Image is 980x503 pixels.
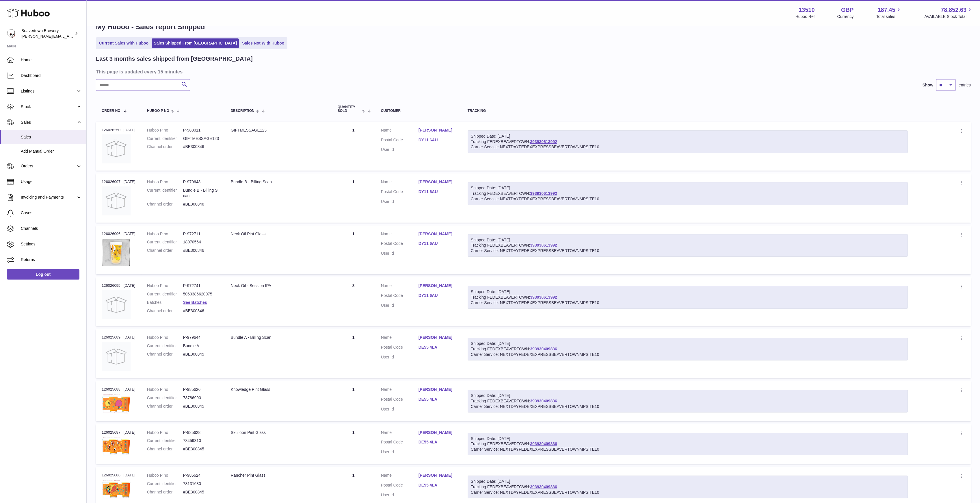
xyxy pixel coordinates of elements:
a: Log out [7,269,79,280]
div: 126025689 | [DATE] [102,335,135,340]
div: Bundle A - Billing Scan [231,335,326,340]
span: 187.45 [877,6,895,14]
dt: User Id [381,354,419,360]
div: Tracking FEDEXBEAVERTOWN: [468,234,908,257]
dt: Name [381,473,419,480]
dd: P-979643 [183,179,219,185]
dt: Name [381,127,419,134]
img: 1716222450.png [102,480,131,499]
img: 1716222774.png [102,437,131,456]
div: Shipped Date: [DATE] [471,479,905,484]
dd: GIFTMESSAGE123 [183,136,219,141]
div: 126026097 | [DATE] [102,179,135,184]
a: DY11 6AU [419,137,456,143]
dd: #BE300845 [183,446,219,452]
dt: Current identifier [147,291,183,297]
img: no-photo.jpg [102,186,131,215]
dt: Huboo P no [147,335,183,340]
td: 1 [332,381,375,421]
h3: This page is updated every 15 minutes [96,69,969,75]
span: Dashboard [21,73,82,78]
span: Sales [21,120,76,125]
dt: Postal Code [381,482,419,489]
span: Home [21,57,82,63]
dd: #BE300846 [183,144,219,149]
div: 126025687 | [DATE] [102,430,135,435]
a: 393930613992 [530,139,557,144]
div: Carrier Service: NEXTDAYFEDEXEXPRESSBEAVERTOWNMPSITE10 [471,490,905,495]
div: Currency [837,14,854,19]
div: Tracking FEDEXBEAVERTOWN: [468,338,908,360]
h1: My Huboo - Sales report Shipped [96,22,971,32]
img: 1716222700.png [102,394,131,413]
dt: Channel order [147,489,183,495]
td: 1 [332,329,375,378]
span: AVAILABLE Stock Total [924,14,973,19]
a: See Batches [183,300,207,305]
dt: User Id [381,406,419,412]
div: Carrier Service: NEXTDAYFEDEXEXPRESSBEAVERTOWNMPSITE10 [471,248,905,254]
span: Orders [21,163,76,169]
dt: Current identifier [147,343,183,349]
div: Beavertown Brewery [21,28,73,39]
dt: Channel order [147,248,183,253]
span: entries [959,82,971,88]
div: Carrier Service: NEXTDAYFEDEXEXPRESSBEAVERTOWNMPSITE10 [471,300,905,306]
img: no-photo.jpg [102,342,131,371]
dt: User Id [381,492,419,498]
dt: Postal Code [381,189,419,196]
div: Knowledge Pint Glass [231,387,326,392]
dd: Bundle A [183,343,219,349]
span: Listings [21,88,76,94]
span: Quantity Sold [338,105,360,113]
dt: User Id [381,449,419,455]
dd: P-988011 [183,127,219,133]
span: Stock [21,104,76,110]
dd: #BE300845 [183,352,219,357]
span: Description [231,109,254,113]
a: DE55 4LA [419,439,456,445]
div: Carrier Service: NEXTDAYFEDEXEXPRESSBEAVERTOWNMPSITE10 [471,404,905,409]
div: Tracking [468,109,908,113]
a: DE55 4LA [419,482,456,488]
div: Neck Oil - Session IPA [231,283,326,289]
img: no-photo.jpg [102,134,131,163]
span: 78,852.63 [941,6,966,14]
a: 393930409836 [530,484,557,489]
div: Carrier Service: NEXTDAYFEDEXEXPRESSBEAVERTOWNMPSITE10 [471,352,905,357]
a: [PERSON_NAME] [419,430,456,435]
a: Sales Shipped From [GEOGRAPHIC_DATA] [152,38,239,48]
span: Invoicing and Payments [21,195,76,200]
dt: User Id [381,199,419,204]
img: Matthew.McCormack@beavertownbrewery.co.uk [7,29,16,38]
dt: Name [381,335,419,342]
dt: Huboo P no [147,179,183,185]
dd: #BE300846 [183,248,219,253]
a: DY11 6AU [419,293,456,298]
div: 126026250 | [DATE] [102,127,135,133]
td: 1 [332,122,375,171]
div: Carrier Service: NEXTDAYFEDEXEXPRESSBEAVERTOWNMPSITE10 [471,447,905,452]
a: DY11 6AU [419,189,456,195]
div: Shipped Date: [DATE] [471,237,905,243]
dt: Huboo P no [147,387,183,392]
dd: P-985626 [183,387,219,392]
a: 187.45 Total sales [876,6,902,19]
span: Total sales [876,14,902,19]
h2: Last 3 months sales shipped from [GEOGRAPHIC_DATA] [96,55,253,63]
dt: Channel order [147,144,183,149]
span: Channels [21,226,82,231]
dt: Name [381,179,419,186]
img: beavertown-brewery-neck-oil-pint-glass.png [102,238,131,267]
dd: P-985628 [183,430,219,435]
dt: Channel order [147,308,183,314]
dt: User Id [381,251,419,256]
td: 8 [332,277,375,326]
div: Shipped Date: [DATE] [471,289,905,295]
div: Tracking FEDEXBEAVERTOWN: [468,130,908,153]
span: Cases [21,210,82,216]
img: no-photo.jpg [102,290,131,319]
div: Shipped Date: [DATE] [471,393,905,398]
a: 393930409836 [530,399,557,403]
div: 126025688 | [DATE] [102,387,135,392]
